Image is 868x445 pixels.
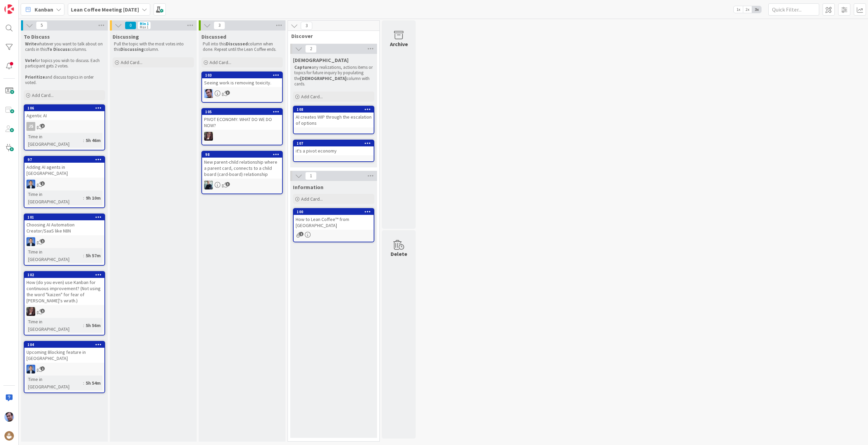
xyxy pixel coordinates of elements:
[4,4,14,14] img: Visit kanbanzone.com
[293,57,349,63] span: Epiphany
[24,272,104,278] div: 102
[293,184,323,190] span: Information
[27,157,104,162] div: 97
[40,181,45,186] span: 1
[40,239,45,243] span: 1
[293,106,374,134] a: 108AI creates WIP through the escalation of options
[27,272,104,277] div: 102
[24,341,105,393] a: 104Upcoming Blocking feature in [GEOGRAPHIC_DATA]DPTime in [GEOGRAPHIC_DATA]:5h 54m
[201,108,283,145] a: 105PIVOT ECONOMY: WHAT DO WE DO NOW?TD
[24,157,104,178] div: 97Adding AI agents in [GEOGRAPHIC_DATA]
[83,322,84,329] span: :
[301,196,323,202] span: Add Card...
[214,21,225,29] span: 3
[300,76,347,81] strong: [DEMOGRAPHIC_DATA]
[40,366,45,371] span: 1
[24,180,104,188] div: DP
[125,21,136,29] span: 0
[202,109,282,130] div: 105PIVOT ECONOMY: WHAT DO WE DO NOW?
[26,307,35,316] img: TD
[294,65,373,87] p: any realizations, actions items or topics for future inquiry by populating the column with cards.
[4,412,14,422] img: JB
[202,158,282,179] div: New parent-child relationship where a parent card, connects to a child board (card-board) relatio...
[140,25,149,29] div: Max 1
[25,74,45,80] strong: Prioritize
[24,278,104,305] div: How (do you even) use Kanban for continuous improvement? (Not using the word "kaizen" for fear of...
[25,75,104,86] p: and discuss topics in order voted.
[24,156,105,208] a: 97Adding AI agents in [GEOGRAPHIC_DATA]DPTime in [GEOGRAPHIC_DATA]:9h 10m
[24,105,104,120] div: 106Agentic AI
[390,40,408,48] div: Archive
[114,41,193,53] p: Pull the topic with the most votes into this column.
[26,133,83,148] div: Time in [GEOGRAPHIC_DATA]
[113,33,139,40] span: Discussing
[301,94,323,100] span: Add Card...
[40,124,45,128] span: 2
[25,58,35,63] strong: Vote
[24,111,104,120] div: Agentic AI
[202,78,282,87] div: Seeing work is removing toxicity.
[25,41,37,47] strong: Write
[24,105,104,111] div: 106
[84,137,102,144] div: 5h 46m
[24,342,104,363] div: 104Upcoming Blocking feature in [GEOGRAPHIC_DATA]
[71,6,139,13] b: Lean Coffee Meeting [DATE]
[4,431,14,441] img: avatar
[83,194,84,202] span: :
[202,181,282,189] div: BH
[84,322,102,329] div: 5h 56m
[83,379,84,387] span: :
[24,214,104,220] div: 101
[26,318,83,333] div: Time in [GEOGRAPHIC_DATA]
[26,248,83,263] div: Time in [GEOGRAPHIC_DATA]
[225,90,230,95] span: 3
[83,252,84,259] span: :
[24,272,104,305] div: 102How (do you even) use Kanban for continuous improvement? (Not using the word "kaizen" for fear...
[297,141,374,146] div: 107
[391,250,407,258] div: Delete
[140,22,149,25] div: Min 1
[294,64,312,70] strong: Capture
[294,106,374,113] div: 108
[294,209,374,215] div: 100
[305,172,317,180] span: 1
[205,109,282,114] div: 105
[84,379,102,387] div: 5h 54m
[204,89,213,98] img: JB
[27,106,104,110] div: 106
[205,152,282,157] div: 98
[24,122,104,131] div: JS
[24,342,104,348] div: 104
[294,209,374,230] div: 100How to Lean Coffee™ from [GEOGRAPHIC_DATA]
[25,41,104,53] p: whatever you want to talk about on cards in this columns.
[294,106,374,127] div: 108AI creates WIP through the escalation of options
[27,215,104,220] div: 101
[26,237,35,246] img: DP
[120,46,144,52] strong: Discussing
[36,21,47,29] span: 5
[202,89,282,98] div: JB
[24,365,104,373] div: DP
[202,115,282,130] div: PIVOT ECONOMY: WHAT DO WE DO NOW?
[27,342,104,347] div: 104
[24,237,104,246] div: DP
[24,163,104,178] div: Adding AI agents in [GEOGRAPHIC_DATA]
[26,190,83,205] div: Time in [GEOGRAPHIC_DATA]
[24,157,104,163] div: 97
[24,33,50,40] span: To Discuss
[204,181,213,189] img: BH
[24,307,104,316] div: TD
[84,252,102,259] div: 5h 57m
[84,194,102,202] div: 9h 10m
[768,3,819,16] input: Quick Filter...
[202,72,282,87] div: 103Seeing work is removing toxicity.
[24,214,105,266] a: 101Choosing AI Automation Creator/SaaS like N8NDPTime in [GEOGRAPHIC_DATA]:5h 57m
[301,22,312,30] span: 3
[293,208,374,242] a: 100How to Lean Coffee™ from [GEOGRAPHIC_DATA]
[305,45,317,53] span: 2
[225,182,230,186] span: 3
[204,132,213,141] img: TD
[24,348,104,363] div: Upcoming Blocking feature in [GEOGRAPHIC_DATA]
[26,376,83,390] div: Time in [GEOGRAPHIC_DATA]
[202,151,282,179] div: 98New parent-child relationship where a parent card, connects to a child board (card-board) relat...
